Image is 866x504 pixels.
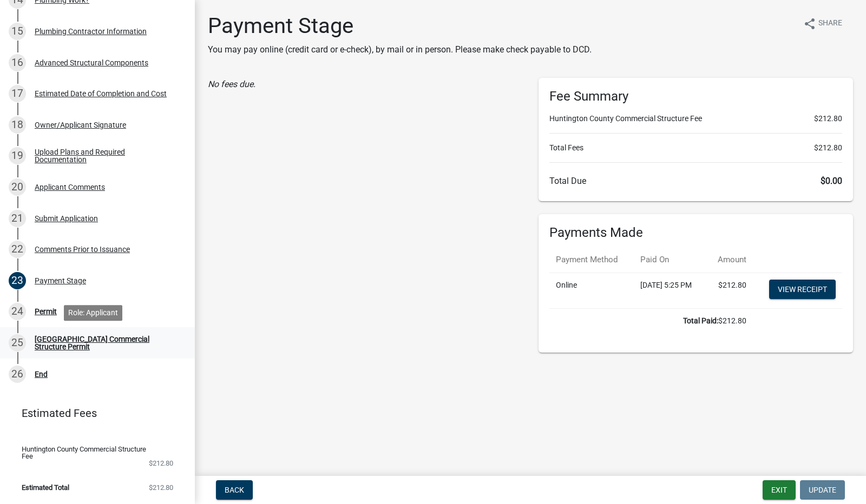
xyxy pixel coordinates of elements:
[549,113,842,124] li: Huntington County Commercial Structure Fee
[35,90,167,97] div: Estimated Date of Completion and Cost
[35,308,57,315] div: Permit
[706,247,753,273] th: Amount
[549,176,842,186] h6: Total Due
[35,370,48,378] div: End
[9,210,26,227] div: 21
[818,17,842,30] span: Share
[9,366,26,383] div: 26
[809,486,836,494] span: Update
[549,308,753,333] td: $212.80
[35,183,105,191] div: Applicant Comments
[35,121,126,129] div: Owner/Applicant Signature
[149,484,173,491] span: $212.80
[9,241,26,258] div: 22
[208,79,255,89] i: No fees due.
[64,305,122,321] div: Role: Applicant
[795,13,851,34] button: shareShare
[634,247,706,273] th: Paid On
[769,280,836,299] a: View receipt
[549,225,842,241] h6: Payments Made
[22,484,69,491] span: Estimated Total
[216,480,253,500] button: Back
[9,178,26,196] div: 20
[35,148,178,163] div: Upload Plans and Required Documentation
[9,147,26,164] div: 19
[9,116,26,134] div: 18
[549,89,842,104] h6: Fee Summary
[9,303,26,320] div: 24
[803,17,816,30] i: share
[9,23,26,40] div: 15
[35,246,130,253] div: Comments Prior to Issuance
[208,13,592,39] h1: Payment Stage
[706,273,753,308] td: $212.80
[9,272,26,289] div: 23
[763,480,796,500] button: Exit
[22,446,156,460] span: Huntington County Commercial Structure Fee
[225,486,244,494] span: Back
[814,142,842,154] span: $212.80
[35,215,98,222] div: Submit Application
[35,277,86,284] div: Payment Stage
[35,59,148,67] div: Advanced Structural Components
[35,28,147,35] div: Plumbing Contractor Information
[821,176,842,186] span: $0.00
[35,335,178,350] div: [GEOGRAPHIC_DATA] Commercial Structure Permit
[149,460,173,467] span: $212.80
[549,273,634,308] td: Online
[800,480,845,500] button: Update
[208,43,592,56] p: You may pay online (credit card or e-check), by mail or in person. Please make check payable to DCD.
[814,113,842,124] span: $212.80
[549,247,634,273] th: Payment Method
[683,316,718,325] b: Total Paid:
[549,142,842,154] li: Total Fees
[9,54,26,71] div: 16
[634,273,706,308] td: [DATE] 5:25 PM
[9,85,26,102] div: 17
[9,402,178,424] a: Estimated Fees
[9,334,26,352] div: 25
